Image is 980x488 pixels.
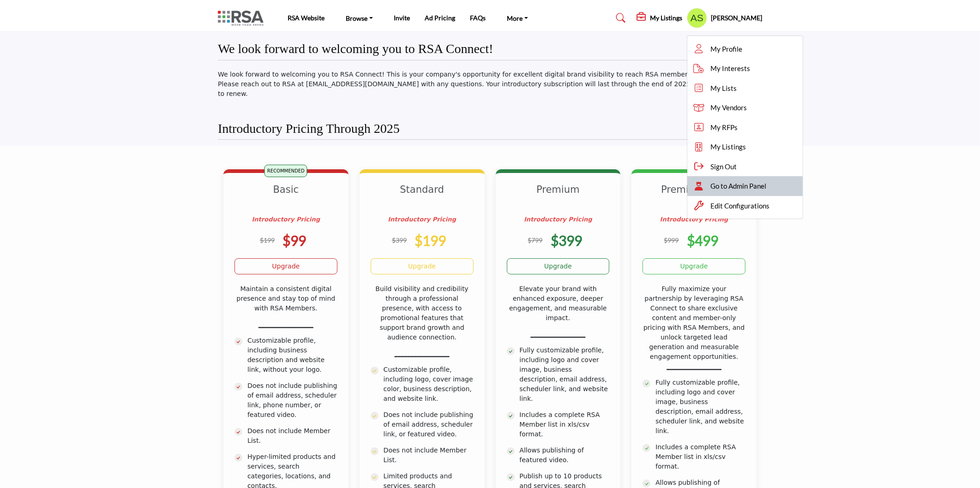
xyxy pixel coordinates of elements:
span: Sign Out [710,161,737,172]
b: $499 [687,232,718,249]
sup: $399 [392,236,407,244]
p: Fully customizable profile, including logo and cover image, business description, email address, ... [520,345,610,404]
h3: Basic [234,184,337,207]
button: Show hide supplier dropdown [687,8,707,28]
a: More [501,12,535,24]
a: My Listings [687,137,803,157]
p: Does not include Member List. [384,446,474,465]
a: FAQs [470,14,486,22]
sup: $999 [664,236,679,244]
a: Upgrade [507,258,610,274]
b: $199 [415,232,446,249]
p: Does not include publishing of email address, scheduler link, phone number, or featured video. [247,381,337,420]
p: Elevate your brand with enhanced exposure, deeper engagement, and measurable impact. [507,284,610,323]
strong: Introductory Pricing [524,216,592,223]
h5: My Listings [650,14,682,22]
p: Customizable profile, including logo, cover image color, business description, and website link. [384,365,474,404]
span: My RFPs [710,122,738,133]
a: My Profile [687,39,803,59]
span: My Lists [710,83,737,94]
h2: We look forward to welcoming you to RSA Connect! [218,41,493,57]
a: My Vendors [687,98,803,118]
span: RECOMMENDED [265,165,307,177]
span: My Vendors [710,102,747,113]
p: Does not include Member List. [247,426,337,446]
b: $99 [283,232,306,249]
u: _________________ [667,363,721,370]
a: Browse [339,12,379,24]
a: My Interests [687,59,803,78]
p: Fully maximize your partnership by leveraging RSA Connect to share exclusive content and member-o... [643,284,746,371]
h3: Premium [507,184,610,207]
span: My Listings [710,142,746,152]
p: Customizable profile, including business description and website link, without your logo. [247,336,337,375]
a: Upgrade [234,258,337,274]
span: My Profile [710,44,742,54]
p: We look forward to welcoming you to RSA Connect! This is your company's opportunity for excellent... [218,70,762,99]
p: Includes a complete RSA Member list in xls/csv format. [655,442,746,471]
a: Ad Pricing [425,14,456,22]
strong: Introductory Pricing [388,216,456,223]
a: My Lists [687,78,803,98]
b: $399 [551,232,582,249]
sup: $199 [260,236,275,244]
a: Upgrade [643,258,746,274]
p: Fully customizable profile, including logo and cover image, business description, email address, ... [655,378,746,436]
a: Search [607,11,632,25]
sup: $799 [528,236,543,244]
u: _________________ [395,350,450,357]
span: Go to Admin Panel [710,181,766,191]
strong: Introductory Pricing [660,216,728,223]
p: Allows publishing of featured video. [520,446,610,465]
img: Site Logo [218,11,268,26]
span: My Interests [710,63,750,74]
u: _________________ [530,330,585,338]
a: RSA Website [288,14,325,22]
h5: [PERSON_NAME] [711,13,762,23]
p: Maintain a consistent digital presence and stay top of mind with RSA Members. [234,284,337,313]
a: My RFPs [687,118,803,137]
p: Build visibility and credibility through a professional presence, with access to promotional feat... [371,284,474,342]
h3: Premium Plus [643,184,746,207]
p: Does not include publishing of email address, scheduler link, or featured video. [384,410,474,439]
a: Upgrade [371,258,474,274]
a: Invite [394,14,410,22]
u: _________________ [259,321,313,328]
h3: Standard [371,184,474,207]
strong: Introductory Pricing [252,216,320,223]
span: Edit Configurations [710,201,770,211]
h2: Introductory Pricing Through 2025 [218,121,400,137]
p: Includes a complete RSA Member list in xls/csv format. [520,410,610,439]
div: My Listings [637,12,682,24]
